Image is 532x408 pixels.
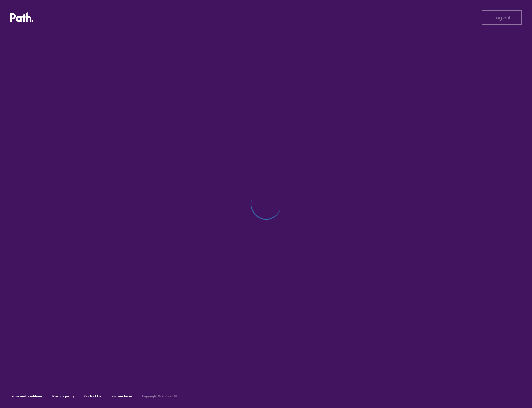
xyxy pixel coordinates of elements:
[482,10,522,25] button: Log out
[10,394,42,398] a: Terms and conditions
[84,394,101,398] a: Contact Us
[111,394,132,398] a: Join our team
[52,394,74,398] a: Privacy policy
[142,394,177,398] h6: Copyright © Path 2018
[493,15,511,20] span: Log out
